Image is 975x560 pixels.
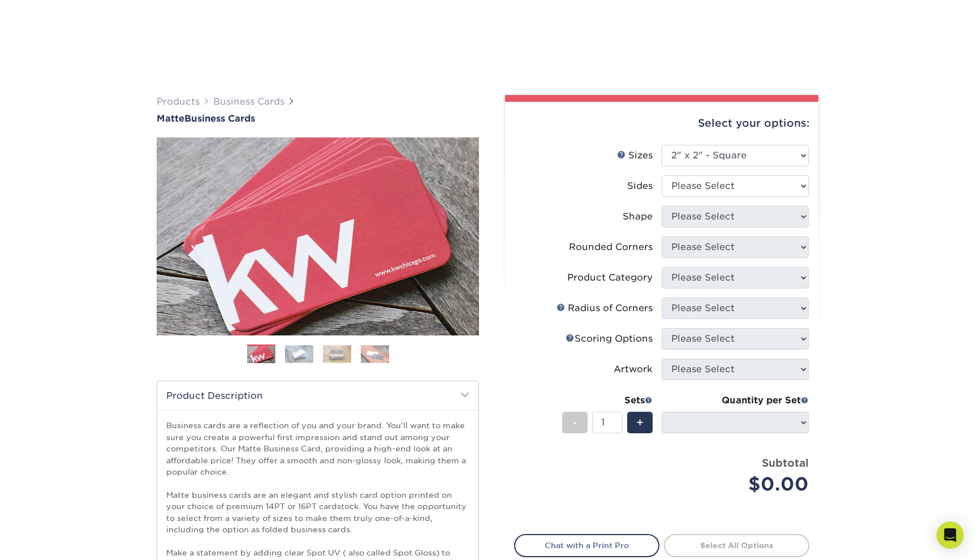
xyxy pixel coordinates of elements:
[636,414,644,431] span: +
[566,332,653,346] div: Scoring Options
[670,471,809,498] div: $0.00
[323,345,351,363] img: Business Cards 03
[614,363,653,376] div: Artwork
[157,381,478,410] h2: Product Description
[157,113,479,124] a: MatteBusiness Cards
[627,179,653,193] div: Sides
[623,210,653,223] div: Shape
[567,271,653,285] div: Product Category
[572,414,577,431] span: -
[662,394,809,407] div: Quantity per Set
[361,345,389,363] img: Business Cards 04
[569,240,653,254] div: Rounded Corners
[617,149,653,162] div: Sizes
[285,345,313,363] img: Business Cards 02
[514,102,809,145] div: Select your options:
[514,534,659,557] a: Chat with a Print Pro
[157,113,184,124] span: Matte
[213,96,284,107] a: Business Cards
[556,301,653,315] div: Radius of Corners
[664,534,809,557] a: Select All Options
[247,341,275,369] img: Business Cards 01
[762,456,809,469] strong: Subtotal
[562,394,653,407] div: Sets
[157,113,479,124] h1: Business Cards
[157,96,200,107] a: Products
[937,522,964,549] div: Open Intercom Messenger
[157,75,479,398] img: Matte 01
